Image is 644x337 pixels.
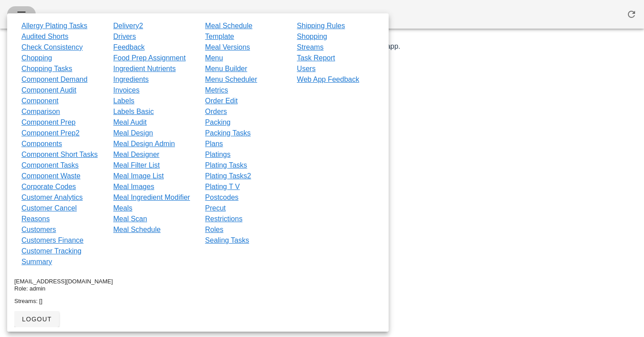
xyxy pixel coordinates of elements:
a: Component Waste [21,171,80,181]
a: Drivers [113,31,136,42]
a: Task Report [297,53,335,63]
a: Roles [205,224,224,235]
a: Plating Tasks2 [205,171,251,181]
a: Packing [205,117,231,128]
a: Corporate Codes [21,181,76,192]
a: Menu Scheduler [205,74,258,85]
a: Menu Builder [205,63,247,74]
a: Delivery2 [113,21,143,31]
a: Plans [205,139,223,149]
a: Precut [205,203,226,214]
a: Chopping Tasks [21,63,72,74]
a: Check Consistency [21,42,83,53]
a: Web App Feedback [297,74,359,85]
a: Meal Design [113,128,153,139]
a: Menu [205,53,223,63]
a: Component Short Tasks [21,149,97,160]
a: Meal Designer [113,149,159,160]
a: Meal Audit [113,117,147,128]
a: Users [297,63,316,74]
a: Feedback [113,42,144,53]
a: Postcodes [205,192,239,203]
a: Allergy Plating Tasks [21,21,87,31]
div: Streams: [] [14,298,381,305]
a: Order Edit [205,96,238,106]
a: Streams [297,42,324,53]
a: Component Tasks [21,160,79,171]
a: Customers Finance [21,235,84,246]
a: Audited Shorts [21,31,68,42]
a: Meal Schedule [113,224,161,235]
a: Customer Cancel Reasons [21,203,99,224]
a: Meal Scan [113,214,147,224]
a: Meal Filter List [113,160,160,171]
a: Platings [205,149,231,160]
a: Plating T V [205,181,240,192]
a: Meal Ingredient Modifier [113,192,190,203]
a: Component Demand [21,74,88,85]
div: [EMAIL_ADDRESS][DOMAIN_NAME] [14,278,381,285]
a: Packing Tasks [205,128,251,139]
a: Food Prep Assignment [113,53,186,63]
a: Sealing Tasks [205,235,249,246]
a: Orders [205,106,227,117]
a: Meal Design Admin [113,139,175,149]
div: Role: admin [14,285,381,292]
a: Ingredient Nutrients [113,63,176,74]
a: Shopping [297,31,327,42]
a: Component Comparison [21,96,99,117]
a: Customers [21,224,56,235]
a: Chopping [21,53,52,63]
a: Meals [113,203,132,214]
span: logout [21,316,52,323]
a: Component Prep2 [21,128,80,139]
a: Metrics [205,85,229,96]
a: Meal Versions [205,42,250,53]
a: Labels [113,96,134,106]
a: Meal Images [113,181,154,192]
a: Customer Analytics [21,192,83,203]
a: Customer Tracking Summary [21,246,99,267]
a: Plating Tasks [205,160,247,171]
a: Shipping Rules [297,21,345,31]
a: Components [21,139,62,149]
a: Component Audit [21,85,76,96]
a: Meal Schedule Template [205,21,283,42]
a: Invoices [113,85,140,96]
a: Meal Image List [113,171,164,181]
a: Labels Basic [113,106,154,117]
a: Ingredients [113,74,148,85]
button: logout [14,311,59,327]
a: Component Prep [21,117,76,128]
a: Restrictions [205,214,243,224]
